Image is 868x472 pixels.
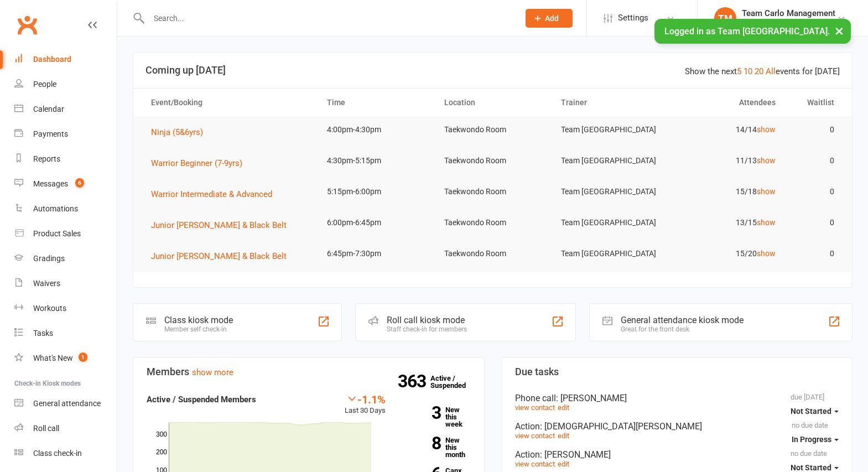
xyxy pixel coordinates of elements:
span: Not Started [791,407,831,416]
th: Waitlist [786,89,844,117]
span: Logged in as Team [GEOGRAPHIC_DATA]. [664,26,830,37]
a: show [757,218,776,227]
div: Class check-in [33,449,82,458]
a: People [14,72,117,97]
button: Junior [PERSON_NAME] & Black Belt [151,250,294,263]
input: Search... [145,11,511,26]
div: Class kiosk mode [164,315,233,325]
a: view contact [515,460,555,468]
span: Ninja (5&6yrs) [151,127,203,137]
a: 3New this week [402,406,471,428]
h3: Coming up [DATE] [145,65,840,76]
a: 10 [744,66,752,76]
span: Settings [618,6,648,30]
a: Payments [14,122,117,147]
td: Team [GEOGRAPHIC_DATA] [551,210,668,236]
a: edit [558,432,569,440]
th: Location [434,89,552,117]
div: Calendar [33,105,64,113]
span: Not Started [791,463,831,472]
a: 8New this month [402,437,471,458]
span: 6 [75,178,84,188]
div: Waivers [33,279,60,288]
a: What's New1 [14,346,117,371]
a: show [757,156,776,165]
span: 1 [79,352,87,362]
td: 15/18 [668,179,786,205]
td: Taekwondo Room [434,210,552,236]
th: Time [317,89,434,117]
a: General attendance kiosk mode [14,391,117,416]
div: Member self check-in [164,325,233,333]
a: Workouts [14,296,117,321]
div: Roll call kiosk mode [387,315,467,325]
span: In Progress [792,435,831,444]
span: : [DEMOGRAPHIC_DATA][PERSON_NAME] [540,421,702,432]
td: Taekwondo Room [434,148,552,174]
a: Messages 6 [14,172,117,196]
span: : [PERSON_NAME] [540,449,611,460]
td: 11/13 [668,148,786,174]
strong: 8 [402,435,441,452]
td: 0 [786,179,844,205]
a: view contact [515,432,555,440]
td: Team [GEOGRAPHIC_DATA] [551,179,668,205]
td: 6:00pm-6:45pm [317,210,434,236]
strong: Active / Suspended Members [147,395,256,404]
h3: Members [147,366,471,377]
div: Great for the front desk [621,325,744,333]
button: × [829,19,849,43]
div: Staff check-in for members [387,325,467,333]
div: TM [714,7,736,29]
strong: 3 [402,404,441,421]
span: Junior [PERSON_NAME] & Black Belt [151,251,287,261]
td: 0 [786,117,844,143]
a: Roll call [14,416,117,441]
div: General attendance [33,399,101,408]
td: 4:00pm-4:30pm [317,117,434,143]
a: All [766,66,776,76]
div: Phone call [515,393,839,403]
div: Dashboard [33,55,71,64]
span: Add [545,14,559,23]
button: Warrior Intermediate & Advanced [151,188,280,201]
td: 13/15 [668,210,786,236]
div: -1.1% [345,393,386,405]
a: 5 [737,66,741,76]
button: Warrior Beginner (7-9yrs) [151,157,250,170]
div: Roll call [33,424,59,433]
a: Waivers [14,271,117,296]
a: Calendar [14,97,117,122]
button: In Progress [792,429,839,449]
div: Automations [33,204,78,213]
div: Last 30 Days [345,393,386,417]
div: What's New [33,354,73,362]
button: Not Started [791,401,839,421]
div: Team [GEOGRAPHIC_DATA] [742,18,837,28]
div: Action [515,421,839,432]
h3: Due tasks [515,366,839,377]
strong: 363 [398,373,430,390]
a: Clubworx [13,11,41,39]
th: Trainer [551,89,668,117]
td: Taekwondo Room [434,241,552,267]
div: Show the next events for [DATE] [685,65,840,78]
a: show [757,187,776,196]
td: 4:30pm-5:15pm [317,148,434,174]
div: Gradings [33,254,65,263]
td: Team [GEOGRAPHIC_DATA] [551,241,668,267]
button: Add [526,9,573,28]
td: Taekwondo Room [434,117,552,143]
td: 0 [786,148,844,174]
div: Payments [33,129,68,138]
td: 0 [786,210,844,236]
a: Reports [14,147,117,172]
a: show [757,249,776,258]
div: Tasks [33,329,53,338]
span: : [PERSON_NAME] [556,393,627,403]
a: view contact [515,403,555,412]
a: Gradings [14,246,117,271]
a: Dashboard [14,47,117,72]
a: Class kiosk mode [14,441,117,466]
td: 5:15pm-6:00pm [317,179,434,205]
